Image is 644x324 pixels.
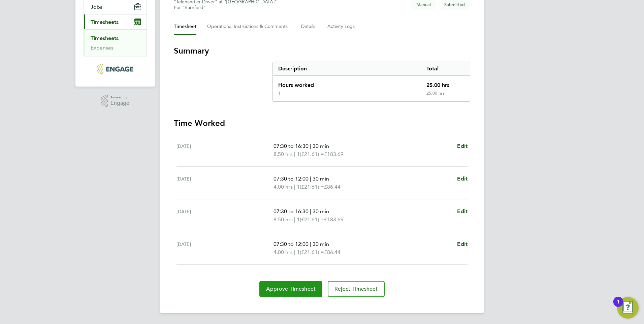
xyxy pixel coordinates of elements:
div: 1 [617,302,620,311]
div: [DATE] [176,207,273,224]
span: (£21.61) = [300,184,324,190]
div: [DATE] [176,142,273,158]
a: Edit [457,142,468,150]
div: 1 [278,91,281,96]
span: | [294,151,295,157]
span: 30 min [313,241,329,247]
span: (£21.61) = [300,216,324,223]
div: [DATE] [176,175,273,191]
div: 25.00 hrs [421,76,470,91]
button: Open Resource Center, 1 new notification [617,297,639,319]
a: Powered byEngage [101,95,130,107]
span: Jobs [91,4,102,10]
span: Edit [457,241,468,247]
img: barnfieldconstruction-logo-retina.png [97,64,133,74]
span: | [310,241,311,247]
a: Go to home page [84,64,147,74]
span: | [310,175,311,182]
button: Reject Timesheet [328,281,385,297]
a: Edit [457,175,468,183]
span: Edit [457,175,468,182]
button: Details [301,19,317,35]
a: Timesheets [91,35,119,41]
span: 1 [297,183,300,191]
span: £86.44 [324,249,341,255]
span: 4.00 hrs [273,249,293,255]
span: 8.50 hrs [273,151,293,157]
span: 30 min [313,208,329,215]
span: 30 min [313,175,329,182]
div: [DATE] [176,240,273,256]
div: Timesheets [84,29,147,57]
span: (£21.61) = [300,151,324,157]
span: 07:30 to 16:30 [273,208,309,215]
span: £183.69 [324,151,344,157]
span: Approve Timesheet [266,286,316,292]
span: Reject Timesheet [334,286,378,292]
span: Timesheets [91,19,119,25]
span: £86.44 [324,184,341,190]
h3: Summary [174,45,470,56]
a: Expenses [91,44,114,51]
span: 4.00 hrs [273,184,293,190]
button: Timesheet [174,19,196,35]
div: Description [273,62,421,75]
span: 07:30 to 12:00 [273,175,309,182]
div: For "Barnfield" [174,5,277,10]
span: 1 [297,150,300,158]
div: Summary [272,62,470,102]
span: Edit [457,143,468,149]
a: Edit [457,240,468,248]
button: Activity Logs [327,19,356,35]
span: Engage [110,100,129,106]
div: 25.00 hrs [421,91,470,101]
span: 1 [297,216,300,224]
span: 30 min [313,143,329,149]
span: 07:30 to 16:30 [273,143,309,149]
span: | [294,216,295,223]
div: Total [421,62,470,75]
button: Approve Timesheet [259,281,322,297]
span: | [310,208,311,215]
span: Edit [457,208,468,215]
span: | [310,143,311,149]
h3: Time Worked [174,118,470,129]
span: 07:30 to 12:00 [273,241,309,247]
span: £183.69 [324,216,344,223]
section: Timesheet [174,45,470,297]
span: | [294,184,295,190]
span: 1 [297,248,300,256]
span: (£21.61) = [300,249,324,255]
button: Operational Instructions & Comments [207,19,290,35]
span: | [294,249,295,255]
a: Edit [457,207,468,216]
div: Hours worked [273,76,421,91]
span: Powered by [110,95,129,100]
button: Timesheets [84,14,147,29]
span: 8.50 hrs [273,216,293,223]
